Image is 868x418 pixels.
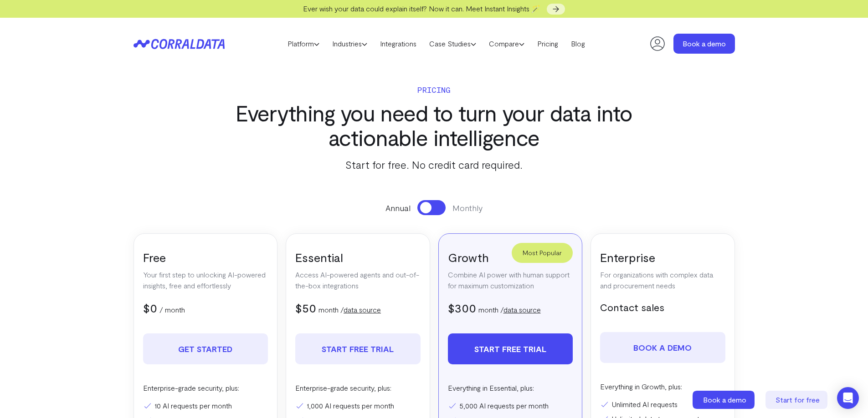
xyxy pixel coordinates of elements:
a: Book a demo [600,332,725,363]
a: data source [344,305,381,314]
li: 5,000 AI requests per month [448,400,573,411]
a: Book a demo [693,391,756,409]
a: Platform [281,37,326,50]
span: Ever wish your data could explain itself? Now it can. Meet Instant Insights 🪄 [303,4,540,13]
p: Enterprise-grade security, plus: [295,383,421,393]
a: Integrations [374,37,423,50]
p: month / [318,304,381,315]
a: Case Studies [423,37,483,50]
span: Monthly [452,202,483,214]
h3: Everything you need to turn your data into actionable intelligence [222,101,647,150]
a: Industries [326,37,374,50]
a: Pricing [531,37,565,50]
h3: Enterprise [600,250,725,265]
a: Book a demo [673,34,735,54]
span: Book a demo [703,395,746,404]
div: Open Intercom Messenger [837,387,859,409]
a: Start free trial [448,333,573,364]
p: month / [478,304,541,315]
p: Your first step to unlocking AI-powered insights, free and effortlessly [143,269,268,291]
p: For organizations with complex data and procurement needs [600,269,725,291]
h3: Essential [295,250,421,265]
h5: Contact sales [600,300,725,314]
a: data source [503,305,541,314]
p: Pricing [222,83,647,96]
a: Start for free [765,391,829,409]
a: Start free trial [295,333,421,364]
p: / month [159,304,185,315]
p: Access AI-powered agents and out-of-the-box integrations [295,269,421,291]
h3: Growth [448,250,573,265]
span: $50 [295,301,316,315]
span: Annual [385,202,411,214]
li: 10 AI requests per month [143,400,268,411]
p: Combine AI power with human support for maximum customization [448,269,573,291]
p: Everything in Essential, plus: [448,383,573,393]
div: Most Popular [512,243,573,263]
h3: Free [143,250,268,265]
span: $300 [448,301,476,315]
li: 1,000 AI requests per month [295,400,421,411]
li: Unlimited AI requests [600,399,725,410]
a: Compare [483,37,531,50]
span: Start for free [776,395,820,404]
span: $0 [143,301,157,315]
a: Get Started [143,333,268,364]
p: Everything in Growth, plus: [600,381,725,392]
p: Enterprise-grade security, plus: [143,383,268,393]
a: Blog [565,37,591,50]
p: Start for free. No credit card required. [222,156,647,173]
